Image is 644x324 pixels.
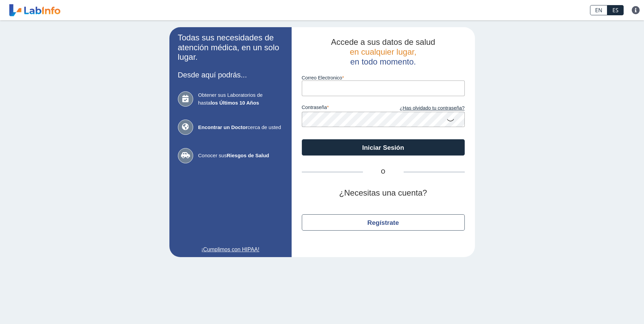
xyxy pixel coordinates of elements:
[227,152,269,158] b: Riesgos de Salud
[302,214,465,231] button: Regístrate
[302,105,383,112] label: contraseña
[350,57,416,66] span: en todo momento.
[590,5,607,15] a: EN
[198,152,283,160] span: Conocer sus
[198,91,283,107] span: Obtener sus Laboratorios de hasta
[178,33,283,62] h2: Todas sus necesidades de atención médica, en un solo lugar.
[198,124,283,131] span: cerca de usted
[178,71,283,79] h3: Desde aquí podrás...
[350,47,416,56] span: en cualquier lugar,
[178,246,283,254] a: ¡Cumplimos con HIPAA!
[302,188,465,198] h2: ¿Necesitas una cuenta?
[363,168,404,176] span: O
[383,105,465,112] a: ¿Has olvidado tu contraseña?
[198,124,248,130] b: Encontrar un Doctor
[607,5,624,15] a: ES
[302,139,465,156] button: Iniciar Sesión
[331,37,435,47] span: Accede a sus datos de salud
[302,75,465,80] label: Correo Electronico
[210,100,259,106] b: los Últimos 10 Años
